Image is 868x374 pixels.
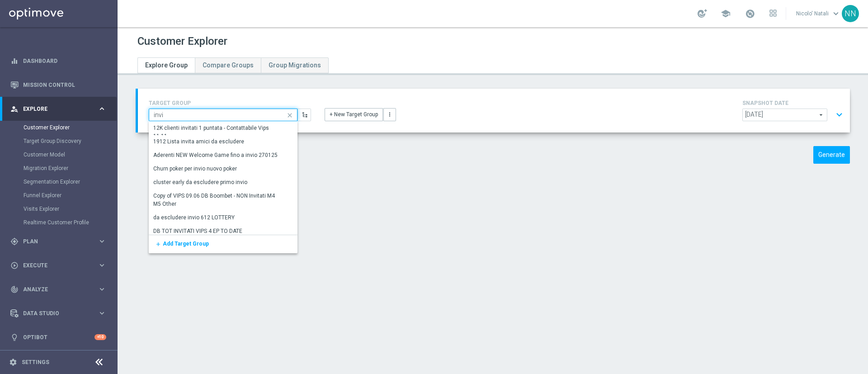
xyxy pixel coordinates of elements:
[10,310,107,317] button: Data Studio keyboard_arrow_right
[24,124,94,131] a: Customer Explorer
[149,162,288,176] div: Press SPACE to select this row.
[24,205,94,213] a: Visits Explorer
[98,285,106,294] i: keyboard_arrow_right
[24,216,117,229] div: Realtime Customer Profile
[149,122,288,135] div: Press SPACE to select this row.
[10,237,98,246] div: Plan
[10,49,106,73] div: Dashboard
[98,261,106,270] i: keyboard_arrow_right
[149,211,288,225] div: Press SPACE to select this row.
[163,241,209,247] span: Add Target Group
[10,261,98,270] div: Execute
[10,238,107,245] button: gps_fixed Plan keyboard_arrow_right
[283,109,297,122] i: close
[10,105,98,113] div: Explore
[153,213,235,222] div: da escludere invio 612 LOTTERY
[149,135,288,149] div: Press SPACE to select this row.
[831,9,841,19] span: keyboard_arrow_down
[24,137,94,145] a: Target Group Discovery
[23,73,106,97] a: Mission Control
[98,309,106,317] i: keyboard_arrow_right
[98,237,106,246] i: keyboard_arrow_right
[10,325,106,349] div: Optibot
[149,225,288,238] div: Press SPACE to select this row.
[153,241,161,247] i: add
[23,311,98,316] span: Data Studio
[10,261,19,270] i: play_circle_outline
[137,35,227,48] h1: Customer Explorer
[145,62,188,69] span: Explore Group
[10,333,19,341] i: lightbulb
[23,287,98,292] span: Analyze
[149,176,288,189] div: Press SPACE to select this row.
[9,358,17,366] i: settings
[742,100,846,106] h4: SNAPSHOT DATE
[24,178,94,185] a: Segmentation Explorer
[10,285,19,294] i: track_changes
[24,202,117,216] div: Visits Explorer
[842,5,859,22] div: NN
[22,360,49,365] a: Settings
[325,108,383,121] button: + New Target Group
[24,175,117,189] div: Segmentation Explorer
[24,134,117,148] div: Target Group Discovery
[23,106,98,112] span: Explore
[24,189,117,202] div: Funnel Explorer
[10,105,107,113] button: person_search Explore keyboard_arrow_right
[10,334,107,341] button: lightbulb Optibot +10
[795,7,842,20] a: Nicolo' Natalikeyboard_arrow_down
[149,109,297,121] input: Quick find
[153,165,237,173] div: Churn poker per invio nuovo poker
[24,161,117,175] div: Migration Explorer
[153,192,283,208] div: Copy of VIPS 09.06 DB Boombet - NON Invitati M4 M5 Other
[149,235,297,253] div: Press SPACE to select this row.
[153,124,283,140] div: 12K clienti invitati 1 puntata - Contattabile Vips 11.11
[387,111,393,118] i: more_vert
[24,165,94,172] a: Migration Explorer
[24,148,117,161] div: Customer Model
[149,98,839,123] div: TARGET GROUP close + New Target Group more_vert SNAPSHOT DATE arrow_drop_down expand_more
[23,263,98,268] span: Execute
[10,285,98,294] div: Analyze
[10,57,107,65] button: equalizer Dashboard
[23,239,98,244] span: Plan
[137,57,329,73] ul: Tabs
[149,100,311,106] h4: TARGET GROUP
[24,219,94,226] a: Realtime Customer Profile
[10,73,106,97] div: Mission Control
[10,57,19,65] i: equalizer
[203,62,254,69] span: Compare Groups
[269,62,321,69] span: Group Migrations
[10,81,107,89] button: Mission Control
[383,108,396,121] button: more_vert
[153,137,244,146] div: 1912 Lista invita amici da escludere
[24,192,94,199] a: Funnel Explorer
[153,151,278,159] div: Aderenti NEW Welcome Game fino a invio 270125
[833,106,846,123] button: expand_more
[813,146,850,164] button: Generate
[10,105,19,113] i: person_search
[98,104,106,113] i: keyboard_arrow_right
[10,286,107,293] button: track_changes Analyze keyboard_arrow_right
[10,237,19,246] i: gps_fixed
[153,227,242,235] div: DB TOT INVITATI VIPS 4 EP TO DATE
[149,149,288,162] div: Press SPACE to select this row.
[23,325,94,349] a: Optibot
[23,49,106,73] a: Dashboard
[24,121,117,134] div: Customer Explorer
[10,262,107,269] button: play_circle_outline Execute keyboard_arrow_right
[94,334,106,340] div: +10
[721,9,731,19] span: school
[149,235,162,253] button: add Add Target Group
[24,151,94,158] a: Customer Model
[10,309,98,317] div: Data Studio
[153,178,247,186] div: cluster early da escludere primo invio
